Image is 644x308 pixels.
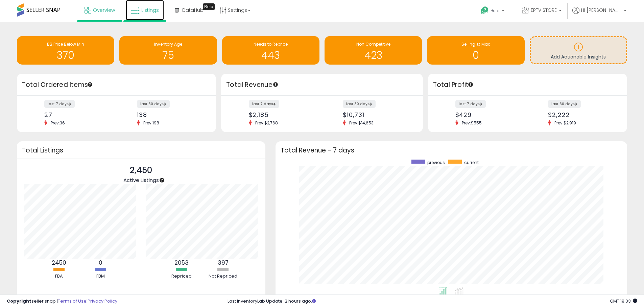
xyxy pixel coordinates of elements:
[22,80,211,90] h3: Total Ordered Items
[281,148,622,153] h3: Total Revenue - 7 days
[249,100,279,108] label: last 7 days
[433,80,622,90] h3: Total Profit
[58,298,87,304] a: Terms of Use
[531,7,557,14] span: EPTV STORE
[610,298,637,304] span: 2025-09-8 19:03 GMT
[581,7,622,14] span: Hi [PERSON_NAME]
[464,160,479,165] span: current
[458,120,485,126] span: Prev: $555
[88,298,117,304] a: Privacy Policy
[343,100,376,108] label: last 30 days
[430,50,521,61] h1: 0
[52,259,66,267] b: 2450
[17,36,114,65] a: BB Price Below Min 370
[249,111,317,118] div: $2,185
[137,111,204,118] div: 138
[141,7,159,14] span: Listings
[203,3,215,10] div: Tooltip anchor
[572,7,626,22] a: Hi [PERSON_NAME]
[343,111,411,118] div: $10,731
[7,298,31,304] strong: Copyright
[123,176,159,184] span: Active Listings
[174,259,189,267] b: 2053
[218,259,229,267] b: 397
[548,100,581,108] label: last 30 days
[154,41,182,47] span: Inventory Age
[346,120,377,126] span: Prev: $14,653
[47,120,68,126] span: Prev: 36
[455,100,486,108] label: last 7 days
[312,299,316,303] i: Click here to read more about un-synced listings.
[228,298,637,305] div: Last InventoryLab Update: 2 hours ago.
[475,1,511,22] a: Help
[203,273,243,280] div: Not Repriced
[22,148,260,153] h3: Total Listings
[20,50,111,61] h1: 370
[161,273,202,280] div: Repriced
[491,8,500,14] span: Help
[7,298,117,305] div: seller snap | |
[226,80,418,90] h3: Total Revenue
[119,36,217,65] a: Inventory Age 75
[551,120,579,126] span: Prev: $2,919
[468,81,474,88] div: Tooltip anchor
[356,41,390,47] span: Non Competitive
[182,7,204,14] span: DataHub
[252,120,281,126] span: Prev: $2,768
[222,36,319,65] a: Needs to Reprice 443
[87,81,93,88] div: Tooltip anchor
[80,273,121,280] div: FBM
[225,50,316,61] h1: 443
[531,37,626,63] a: Add Actionable Insights
[427,36,524,65] a: Selling @ Max 0
[137,100,170,108] label: last 30 days
[44,100,75,108] label: last 7 days
[123,50,213,61] h1: 75
[44,111,112,118] div: 27
[93,7,115,14] span: Overview
[47,41,84,47] span: BB Price Below Min
[427,160,445,165] span: previous
[140,120,163,126] span: Prev: 198
[272,81,279,88] div: Tooltip anchor
[39,273,79,280] div: FBA
[551,53,606,60] span: Add Actionable Insights
[325,36,422,65] a: Non Competitive 423
[455,111,523,118] div: $429
[480,6,489,15] i: Get Help
[328,50,419,61] h1: 423
[461,41,490,47] span: Selling @ Max
[254,41,288,47] span: Needs to Reprice
[548,111,615,118] div: $2,222
[159,177,165,183] div: Tooltip anchor
[123,164,159,177] p: 2,450
[99,259,102,267] b: 0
